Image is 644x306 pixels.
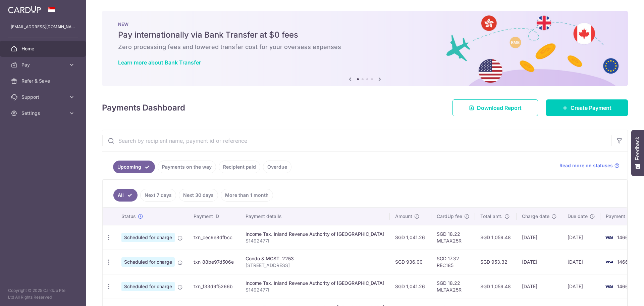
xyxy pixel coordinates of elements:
a: More than 1 month [221,189,273,202]
span: Status [121,213,136,220]
a: Download Report [452,99,538,116]
span: Feedback [635,137,641,160]
td: [DATE] [517,274,562,299]
td: SGD 936.00 [390,250,431,274]
span: Scheduled for charge [121,233,175,242]
button: Feedback - Show survey [631,130,644,176]
img: CardUp [8,5,41,13]
td: [DATE] [562,225,600,250]
a: All [113,189,138,202]
span: Due date [568,213,588,220]
a: Next 7 days [140,189,176,202]
td: [DATE] [517,250,562,274]
span: CardUp fee [437,213,462,220]
span: Charge date [522,213,549,220]
td: SGD 1,041.26 [390,274,431,299]
span: 1466 [617,259,628,265]
a: Create Payment [546,99,628,116]
span: Settings [21,110,66,117]
span: Pay [21,61,66,68]
a: Learn more about Bank Transfer [118,59,201,66]
span: Amount [395,213,412,220]
a: Upcoming [113,161,155,173]
div: Condo & MCST. 2253 [246,255,384,262]
span: 1466 [617,283,628,289]
td: [DATE] [562,250,600,274]
td: SGD 17.32 REC185 [431,250,475,274]
span: Refer & Save [21,78,66,84]
img: Bank Card [602,233,616,242]
a: Recipient paid [219,161,260,173]
input: Search by recipient name, payment id or reference [102,130,611,151]
td: txn_88be97d506e [188,250,240,274]
div: Income Tax. Inland Revenue Authority of [GEOGRAPHIC_DATA] [246,231,384,237]
a: Payments on the way [158,161,216,173]
td: [DATE] [562,274,600,299]
span: Support [21,94,66,100]
span: Scheduled for charge [121,257,175,267]
p: S1492477I [246,237,384,244]
a: Read more on statuses [559,162,620,169]
p: [EMAIL_ADDRESS][DOMAIN_NAME] [11,24,75,30]
span: 1466 [617,234,628,240]
a: Overdue [263,161,291,173]
td: SGD 18.22 MLTAX25R [431,274,475,299]
span: Scheduled for charge [121,282,175,291]
th: Payment details [240,208,390,225]
td: SGD 1,059.48 [475,225,517,250]
span: Download Report [477,104,522,112]
a: Next 30 days [179,189,218,202]
img: Bank Card [602,258,616,266]
span: Create Payment [571,104,611,112]
h4: Payments Dashboard [102,102,185,114]
p: NEW [118,21,612,27]
h5: Pay internationally via Bank Transfer at $0 fees [118,30,612,40]
td: SGD 1,041.26 [390,225,431,250]
td: SGD 953.32 [475,250,517,274]
div: Income Tax. Inland Revenue Authority of [GEOGRAPHIC_DATA] [246,280,384,287]
span: Home [21,45,66,52]
td: [DATE] [517,225,562,250]
th: Payment ID [188,208,240,225]
span: Read more on statuses [559,162,613,169]
span: Total amt. [480,213,502,220]
td: SGD 1,059.48 [475,274,517,299]
img: Bank transfer banner [102,11,628,86]
td: txn_cec9e8dfbcc [188,225,240,250]
td: txn_f33d9f5266b [188,274,240,299]
p: S1492477I [246,287,384,293]
td: SGD 18.22 MLTAX25R [431,225,475,250]
h6: Zero processing fees and lowered transfer cost for your overseas expenses [118,43,612,51]
img: Bank Card [602,282,616,291]
p: [STREET_ADDRESS] [246,262,384,269]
